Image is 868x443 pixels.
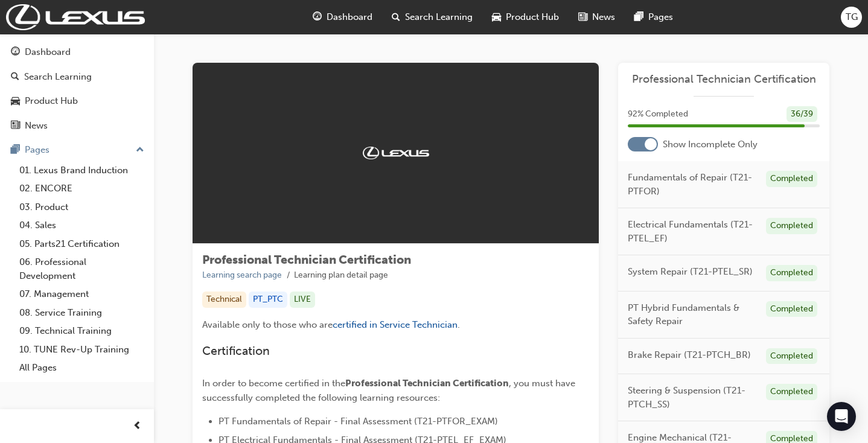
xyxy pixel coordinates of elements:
[5,41,149,63] a: Dashboard
[458,319,460,330] span: .
[5,66,149,88] a: Search Learning
[25,45,71,59] div: Dashboard
[14,161,149,180] a: 01. Lexus Brand Induction
[506,10,559,24] span: Product Hub
[625,5,683,30] a: pages-iconPages
[592,10,615,24] span: News
[11,145,20,156] span: pages-icon
[492,10,501,25] span: car-icon
[202,270,282,280] a: Learning search page
[25,143,49,157] div: Pages
[25,119,48,133] div: News
[766,301,817,317] div: Completed
[14,253,149,285] a: 06. Professional Development
[11,96,20,107] span: car-icon
[648,10,673,24] span: Pages
[6,4,145,30] img: Trak
[392,10,400,25] span: search-icon
[663,138,758,151] span: Show Incomplete Only
[14,179,149,198] a: 02. ENCORE
[569,5,625,30] a: news-iconNews
[578,10,587,25] span: news-icon
[14,235,149,253] a: 05. Parts21 Certification
[628,218,756,245] span: Electrical Fundamentals (T21-PTEL_EF)
[827,402,856,431] div: Open Intercom Messenger
[313,10,322,25] span: guage-icon
[14,322,149,340] a: 09. Technical Training
[766,171,817,187] div: Completed
[345,378,509,389] span: Professional Technician Certification
[766,218,817,234] div: Completed
[290,292,315,308] div: LIVE
[841,7,862,28] button: TG
[5,39,149,139] button: DashboardSearch LearningProduct HubNews
[11,121,20,132] span: news-icon
[11,72,19,83] span: search-icon
[628,265,753,279] span: System Repair (T21-PTEL_SR)
[5,139,149,161] button: Pages
[363,147,429,159] img: Trak
[766,348,817,365] div: Completed
[5,115,149,137] a: News
[14,359,149,377] a: All Pages
[628,72,820,86] a: Professional Technician Certification
[628,384,756,411] span: Steering & Suspension (T21-PTCH_SS)
[202,378,345,389] span: In order to become certified in the
[303,5,382,30] a: guage-iconDashboard
[202,292,246,308] div: Technical
[24,70,92,84] div: Search Learning
[14,216,149,235] a: 04. Sales
[11,47,20,58] span: guage-icon
[202,319,333,330] span: Available only to those who are
[133,419,142,434] span: prev-icon
[766,384,817,400] div: Completed
[202,378,578,403] span: , you must have successfully completed the following learning resources:
[25,94,78,108] div: Product Hub
[219,416,498,427] span: PT Fundamentals of Repair - Final Assessment (T21-PTFOR_EXAM)
[202,344,270,358] span: Certification
[327,10,372,24] span: Dashboard
[628,171,756,198] span: Fundamentals of Repair (T21-PTFOR)
[294,269,388,282] li: Learning plan detail page
[14,304,149,322] a: 08. Service Training
[333,319,458,330] a: certified in Service Technician
[628,301,756,328] span: PT Hybrid Fundamentals & Safety Repair
[482,5,569,30] a: car-iconProduct Hub
[5,90,149,112] a: Product Hub
[634,10,643,25] span: pages-icon
[787,106,817,123] div: 36 / 39
[136,142,144,158] span: up-icon
[628,348,751,362] span: Brake Repair (T21-PTCH_BR)
[382,5,482,30] a: search-iconSearch Learning
[14,285,149,304] a: 07. Management
[766,265,817,281] div: Completed
[202,253,411,267] span: Professional Technician Certification
[14,198,149,217] a: 03. Product
[628,107,688,121] span: 92 % Completed
[249,292,287,308] div: PT_PTC
[846,10,858,24] span: TG
[405,10,473,24] span: Search Learning
[14,340,149,359] a: 10. TUNE Rev-Up Training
